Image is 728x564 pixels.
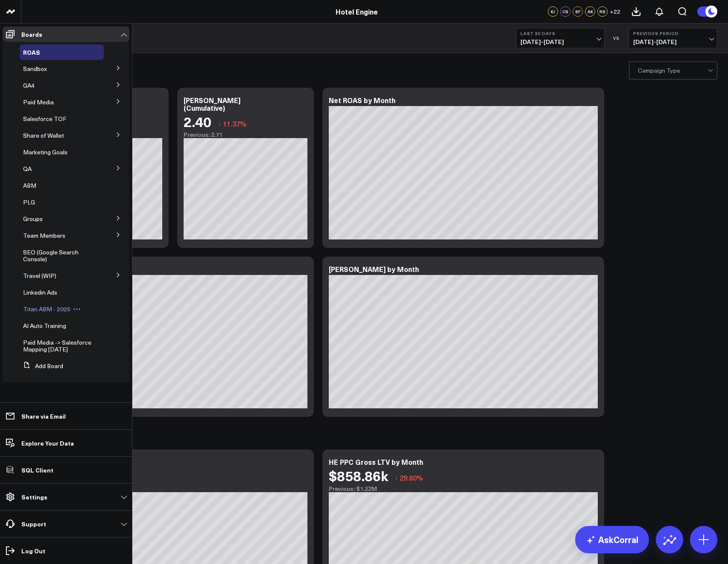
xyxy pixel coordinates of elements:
[23,82,35,89] a: GA4
[329,95,395,105] div: Net ROAS by Month
[633,38,713,45] span: [DATE] - [DATE]
[629,28,717,48] button: Previous Period[DATE]-[DATE]
[575,526,649,553] a: AskCorral
[23,81,35,89] span: GA4
[23,148,67,156] span: Marketing Goals
[23,289,57,296] a: Linkedin Ads
[21,467,53,473] p: SQL Client
[23,49,40,56] a: ROAS
[38,485,307,492] div: Previous: $122k
[23,199,35,206] a: PLG
[23,98,54,106] span: Paid Media
[23,248,79,263] span: SEO (Google Search Console)
[23,115,66,123] span: Salesforce TOF
[184,131,307,138] div: Previous: 2.71
[609,35,624,41] div: VS
[23,288,57,296] span: Linkedin Ads
[633,31,713,36] b: Previous Period
[23,65,47,73] span: Sandbox
[23,182,36,189] a: ABM
[329,468,388,483] div: $858.86k
[610,9,620,15] span: + 22
[400,473,423,482] span: 29.60%
[23,149,67,156] a: Marketing Goals
[395,472,398,483] span: ↓
[520,38,600,45] span: [DATE] - [DATE]
[23,131,64,139] span: Share of Wallet
[23,65,47,72] a: Sandbox
[21,31,42,38] p: Boards
[548,6,558,17] div: KJ
[21,493,47,500] p: Settings
[184,114,211,129] div: 2.40
[23,272,56,279] a: Travel (WIP)
[21,547,45,554] p: Log Out
[336,7,378,16] a: Hotel Engine
[560,6,570,17] div: CS
[20,358,63,374] button: Add Board
[3,462,129,478] a: SQL Client
[223,119,246,128] span: 11.37%
[23,231,65,239] span: Team Members
[23,338,91,353] span: Paid Media -> Salesforce Mapping [DATE]
[21,413,66,419] p: Share via Email
[23,306,70,313] a: Titan ABM - 2025
[23,198,35,206] span: PLG
[610,6,620,17] button: +22
[23,165,32,173] span: QA
[329,264,419,274] div: [PERSON_NAME] by Month
[329,485,598,492] div: Previous: $1.22M
[23,272,56,280] span: Travel (WIP)
[23,132,64,139] a: Share of Wallet
[184,95,240,112] div: [PERSON_NAME] (Cumulative)
[23,48,40,56] span: ROAS
[23,215,43,223] span: Groups
[329,457,423,467] div: HE PPC Gross LTV by Month
[3,543,129,558] a: Log Out
[23,305,70,313] span: Titan ABM - 2025
[23,165,32,172] a: QA
[23,322,66,330] span: AI Auto Training
[23,181,36,189] span: ABM
[21,440,74,446] p: Explore Your Data
[23,249,93,263] a: SEO (Google Search Console)
[218,118,221,129] span: ↓
[516,28,605,48] button: Last 30 Days[DATE]-[DATE]
[23,339,96,353] a: Paid Media -> Salesforce Mapping [DATE]
[520,31,600,36] b: Last 30 Days
[23,115,66,122] a: Salesforce TOF
[23,216,43,222] a: Groups
[21,520,46,527] p: Support
[585,6,595,17] div: AK
[23,322,66,329] a: AI Auto Training
[597,6,608,17] div: RS
[573,6,583,17] div: SF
